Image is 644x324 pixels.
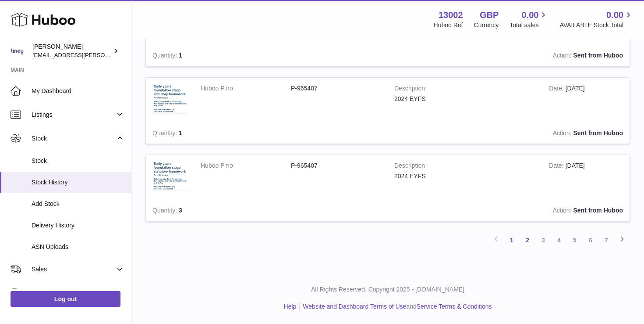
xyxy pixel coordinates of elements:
td: 1 [146,45,233,66]
span: Stock [32,157,124,165]
span: Delivery History [32,221,124,230]
img: services@tiney.co [11,44,24,58]
li: and [300,302,492,311]
a: Log out [11,291,120,307]
a: 0.00 Total sales [510,9,548,29]
div: Huboo Ref [434,21,463,29]
strong: Description [394,162,536,172]
img: 1710353354.png [152,84,188,114]
dt: Huboo P no [201,162,291,170]
span: Stock [32,134,115,143]
a: 5 [567,232,583,248]
strong: Sent from Huboo [573,207,623,214]
strong: Sent from Huboo [573,130,623,137]
div: [PERSON_NAME] [32,43,111,59]
span: Sales [32,265,115,274]
a: Help [284,303,297,310]
strong: GBP [480,9,499,21]
span: My Dashboard [32,87,124,95]
a: Website and Dashboard Terms of Use [303,303,406,310]
a: Service Terms & Conditions [417,303,492,310]
div: Currency [474,21,499,29]
a: 2 [520,232,535,248]
td: [DATE] [542,78,630,122]
strong: Action [553,130,573,139]
td: 1 [146,122,233,144]
dd: P-965407 [291,84,381,93]
a: 6 [583,232,598,248]
span: 0.00 [606,9,623,21]
span: [EMAIL_ADDRESS][PERSON_NAME][DOMAIN_NAME] [32,51,176,58]
strong: Quantity [152,130,179,139]
dt: Huboo P no [201,84,291,93]
strong: Date [549,162,565,171]
a: 0.00 AVAILABLE Stock Total [559,9,633,29]
span: 0.00 [522,9,539,21]
strong: Description [394,84,536,95]
td: [DATE] [542,155,630,200]
a: 4 [551,232,567,248]
span: Stock History [32,178,124,187]
td: 2024 EYFS [388,78,542,122]
span: Add Stock [32,200,124,208]
span: ASN Uploads [32,243,124,251]
span: Listings [32,111,115,119]
strong: Quantity [152,52,179,61]
span: Total sales [510,21,548,29]
td: 3 [146,200,233,221]
strong: Date [549,85,565,94]
strong: Action [553,52,573,61]
strong: 13002 [439,9,463,21]
strong: Action [553,207,573,216]
strong: Quantity [152,207,179,216]
a: 1 [504,232,520,248]
a: 7 [598,232,614,248]
img: 1710353354.png [152,162,188,191]
p: All Rights Reserved. Copyright 2025 - [DOMAIN_NAME] [138,285,637,294]
strong: Sent from Huboo [573,52,623,59]
dd: P-965407 [291,162,381,170]
span: AVAILABLE Stock Total [559,21,633,29]
td: 2024 EYFS [388,155,542,200]
a: 3 [535,232,551,248]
